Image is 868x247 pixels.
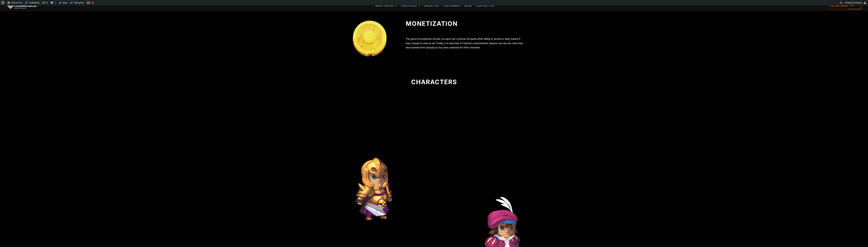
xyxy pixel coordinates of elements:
div: Focus keyphrase not set [92,2,94,4]
div: Characters [344,77,524,87]
span: a.masalov [852,1,862,4]
img: Knight Stack Jump game characters creation [353,146,394,221]
div: Monetization [406,19,524,28]
a: Get in touch [828,2,861,9]
img: Knight - Stack Jump icon [351,19,388,60]
p: The game is monetized via ads, so users can continue the game after falling or receive a daily re... [406,37,524,50]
